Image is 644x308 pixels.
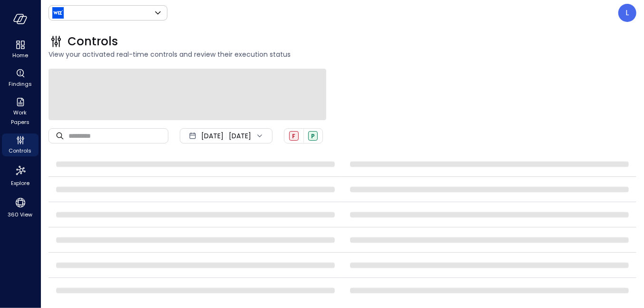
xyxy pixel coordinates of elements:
span: P [311,132,315,140]
div: Controls [2,133,39,156]
p: L [626,7,629,19]
span: View your activated real-time controls and review their execution status [49,49,636,60]
div: Findings [2,67,39,90]
span: Home [12,51,28,60]
span: Findings [9,79,32,89]
div: Leah Collins [618,4,636,22]
span: 360 View [8,210,33,219]
span: [DATE] [201,131,224,141]
span: Explore [11,178,29,188]
div: 360 View [2,195,39,220]
img: Icon [52,7,64,19]
div: Work Papers [2,95,39,128]
span: Controls [68,34,118,49]
span: Controls [9,146,32,155]
span: Work Papers [6,108,35,127]
span: F [293,132,296,140]
div: Passed [308,131,318,141]
div: Explore [2,162,39,189]
div: Failed [289,131,299,141]
div: Home [2,38,39,61]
